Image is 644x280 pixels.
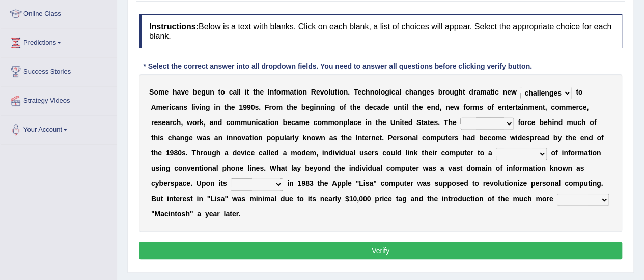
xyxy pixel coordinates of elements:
[268,118,270,127] b: i
[191,103,193,111] b: l
[322,118,328,127] b: m
[502,103,507,111] b: n
[158,134,160,142] b: i
[192,118,197,127] b: o
[370,88,374,96] b: n
[479,103,483,111] b: s
[551,103,555,111] b: c
[454,103,459,111] b: w
[218,118,222,127] b: d
[399,88,401,96] b: l
[180,134,185,142] b: n
[206,134,210,142] b: s
[310,103,314,111] b: g
[427,103,431,111] b: e
[175,103,179,111] b: a
[426,88,430,96] b: e
[380,88,385,96] b: o
[151,134,154,142] b: t
[389,88,391,96] b: i
[173,88,177,96] b: h
[408,118,413,127] b: d
[412,103,415,111] b: t
[490,88,493,96] b: t
[139,242,622,259] button: Verify
[393,103,398,111] b: u
[400,118,402,127] b: i
[233,88,237,96] b: a
[424,118,428,127] b: a
[445,103,450,111] b: n
[404,118,408,127] b: e
[302,88,307,96] b: n
[531,118,536,127] b: e
[379,88,381,96] b: l
[241,134,245,142] b: v
[576,88,578,96] b: t
[373,103,377,111] b: c
[448,118,453,127] b: h
[243,103,247,111] b: 9
[339,118,343,127] b: n
[548,118,552,127] b: h
[594,118,597,127] b: f
[214,103,216,111] b: i
[344,103,346,111] b: f
[576,103,578,111] b: r
[213,118,218,127] b: n
[331,103,335,111] b: g
[197,134,202,142] b: w
[534,103,538,111] b: e
[220,88,225,96] b: o
[376,118,378,127] b: t
[224,103,227,111] b: t
[377,103,381,111] b: a
[374,88,379,96] b: o
[168,134,172,142] b: c
[402,118,404,127] b: t
[396,118,400,127] b: n
[458,88,463,96] b: h
[209,118,213,127] b: a
[227,103,231,111] b: h
[590,118,594,127] b: o
[229,88,233,96] b: c
[176,134,180,142] b: a
[139,61,536,72] div: * Select the correct answer into all dropdown fields. You need to answer all questions before cli...
[343,118,348,127] b: p
[528,103,534,111] b: m
[357,88,361,96] b: e
[349,118,353,127] b: a
[256,118,258,127] b: i
[247,88,249,96] b: t
[361,88,366,96] b: c
[469,88,473,96] b: d
[324,103,326,111] b: i
[172,134,176,142] b: h
[581,118,586,127] b: h
[227,134,229,142] b: i
[197,118,199,127] b: r
[518,118,520,127] b: f
[572,103,576,111] b: e
[177,88,181,96] b: a
[545,103,547,111] b: ,
[276,88,281,96] b: o
[353,118,357,127] b: c
[320,103,325,111] b: n
[337,88,339,96] b: i
[552,118,554,127] b: i
[233,134,237,142] b: n
[502,88,507,96] b: n
[154,134,158,142] b: h
[173,118,177,127] b: c
[524,118,527,127] b: r
[495,88,499,96] b: c
[287,103,289,111] b: t
[365,118,367,127] b: i
[428,118,430,127] b: t
[579,103,583,111] b: c
[269,103,271,111] b: r
[204,118,206,127] b: ,
[139,14,622,48] h4: Below is a text with blanks. Click on each blank, a list of choices will appear. Select the appro...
